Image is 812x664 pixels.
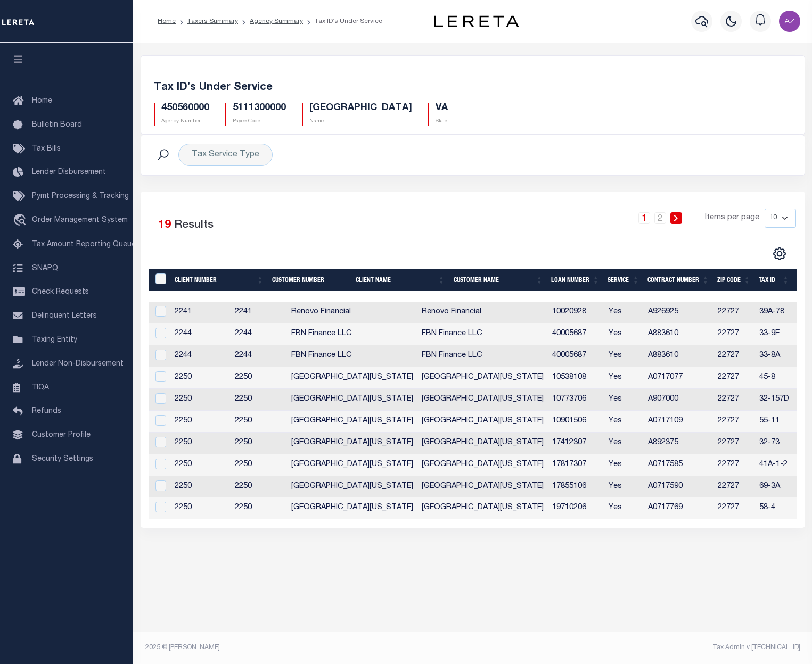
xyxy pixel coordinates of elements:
td: 40005687 [548,345,604,367]
th: Service: activate to sort column ascending [603,269,643,291]
td: 22727 [713,389,755,411]
span: TIQA [32,384,49,391]
td: [GEOGRAPHIC_DATA][US_STATE] [417,476,548,498]
td: 55-11 [755,411,793,433]
td: 2250 [170,411,231,433]
p: Payee Code [233,118,286,126]
td: Yes [604,323,644,345]
span: Tax Amount Reporting Queue [32,241,136,248]
td: A0717769 [644,497,713,519]
span: Pymt Processing & Tracking [32,193,129,200]
span: Security Settings [32,455,93,463]
td: 22727 [713,433,755,454]
td: 2250 [170,476,231,498]
span: Home [32,97,52,105]
td: Renovo Financial [287,302,417,323]
th: Tax ID: activate to sort column ascending [754,269,793,291]
span: Customer Profile [32,431,91,439]
span: Delinquent Letters [32,312,97,320]
td: 39A-78 [755,302,793,323]
td: [GEOGRAPHIC_DATA][US_STATE] [287,433,417,454]
td: 32-157D [755,389,793,411]
td: 2250 [231,454,287,476]
th: Zip Code: activate to sort column ascending [713,269,754,291]
td: 10773706 [548,389,604,411]
td: [GEOGRAPHIC_DATA][US_STATE] [417,497,548,519]
td: Yes [604,367,644,389]
span: 19 [158,220,171,231]
td: Yes [604,345,644,367]
td: 22727 [713,302,755,323]
img: logo-dark.svg [434,15,519,27]
td: Yes [604,497,644,519]
td: 2250 [170,497,231,519]
td: [GEOGRAPHIC_DATA][US_STATE] [287,476,417,498]
th: Client Name: activate to sort column ascending [351,269,449,291]
td: 58-4 [755,497,793,519]
td: [GEOGRAPHIC_DATA][US_STATE] [287,497,417,519]
td: A0717590 [644,476,713,498]
li: Tax ID’s Under Service [303,16,382,26]
td: 17855106 [548,476,604,498]
span: Refunds [32,408,61,415]
span: Bulletin Board [32,121,82,129]
td: 10020928 [548,302,604,323]
span: Taxing Entity [32,336,77,344]
td: 2241 [231,302,287,323]
td: 2250 [231,411,287,433]
td: [GEOGRAPHIC_DATA][US_STATE] [287,454,417,476]
h5: VA [436,103,448,114]
td: 2250 [231,367,287,389]
td: Renovo Financial [417,302,548,323]
th: Loan Number: activate to sort column ascending [547,269,603,291]
td: 17817307 [548,454,604,476]
td: 40005687 [548,323,604,345]
a: Agency Summary [250,18,303,24]
a: Taxers Summary [187,18,238,24]
h5: 5111300000 [233,103,286,114]
h5: [GEOGRAPHIC_DATA] [309,103,412,114]
td: 69-3A [755,476,793,498]
th: Contract Number: activate to sort column ascending [643,269,713,291]
a: 2 [654,212,666,224]
td: [GEOGRAPHIC_DATA][US_STATE] [417,433,548,454]
a: 1 [638,212,650,224]
img: svg+xml;base64,PHN2ZyB4bWxucz0iaHR0cDovL3d3dy53My5vcmcvMjAwMC9zdmciIHBvaW50ZXItZXZlbnRzPSJub25lIi... [779,11,800,32]
span: Check Requests [32,288,89,296]
td: [GEOGRAPHIC_DATA][US_STATE] [417,389,548,411]
td: 10538108 [548,367,604,389]
i: travel_explore [13,214,30,228]
td: 2241 [170,302,231,323]
span: Lender Non-Disbursement [32,360,124,368]
td: 2244 [231,345,287,367]
td: A907000 [644,389,713,411]
td: 22727 [713,345,755,367]
th: Customer Name: activate to sort column ascending [449,269,547,291]
td: Yes [604,433,644,454]
p: Name [309,118,412,126]
td: FBN Finance LLC [287,345,417,367]
td: A883610 [644,345,713,367]
td: FBN Finance LLC [287,323,417,345]
td: 2250 [170,454,231,476]
p: Agency Number [161,118,209,126]
td: 2250 [231,433,287,454]
td: [GEOGRAPHIC_DATA][US_STATE] [417,367,548,389]
span: Order Management System [32,217,128,224]
td: 41A-1-2 [755,454,793,476]
td: 2250 [170,389,231,411]
td: 32-73 [755,433,793,454]
th: Client Number: activate to sort column ascending [170,269,268,291]
th: &nbsp; [149,269,171,291]
td: Yes [604,476,644,498]
span: SNAPQ [32,264,58,272]
td: 22727 [713,367,755,389]
td: 22727 [713,411,755,433]
h5: Tax ID’s Under Service [154,81,792,94]
td: 2250 [231,476,287,498]
td: [GEOGRAPHIC_DATA][US_STATE] [287,389,417,411]
div: Tax Service Type [178,144,273,166]
td: Yes [604,454,644,476]
th: Customer Number [268,269,351,291]
td: A0717109 [644,411,713,433]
